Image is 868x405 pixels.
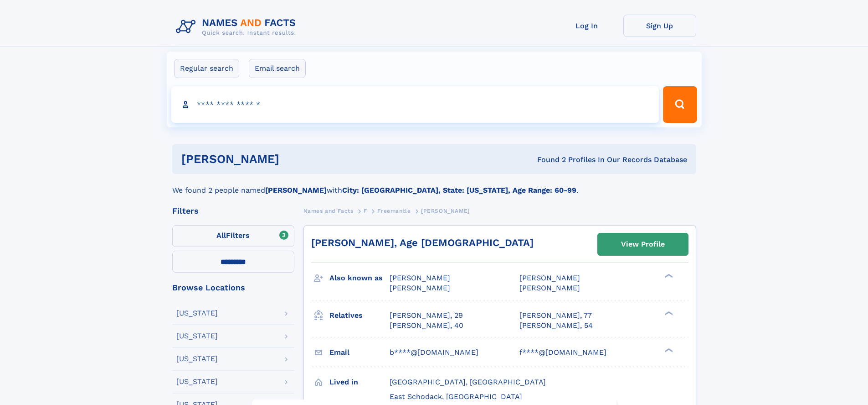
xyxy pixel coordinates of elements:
[364,205,367,216] a: F
[303,205,354,216] a: Names and Facts
[329,308,390,323] h3: Relatives
[663,347,673,353] div: ❯
[176,378,218,385] div: [US_STATE]
[364,208,367,214] span: F
[519,284,580,292] span: [PERSON_NAME]
[663,273,673,279] div: ❯
[342,186,576,195] b: City: [GEOGRAPHIC_DATA], State: [US_STATE], Age Range: 60-99
[598,233,688,255] a: View Profile
[171,86,659,123] input: search input
[623,15,696,37] a: Sign Up
[663,86,697,123] button: Search Button
[329,374,390,390] h3: Lived in
[390,284,450,292] span: [PERSON_NAME]
[176,332,218,340] div: [US_STATE]
[621,234,665,255] div: View Profile
[172,15,303,39] img: Logo Names and Facts
[172,225,294,247] label: Filters
[172,284,294,292] div: Browse Locations
[311,237,534,248] a: [PERSON_NAME], Age [DEMOGRAPHIC_DATA]
[390,392,522,401] span: East Schodack, [GEOGRAPHIC_DATA]
[421,208,470,214] span: [PERSON_NAME]
[390,274,450,282] span: [PERSON_NAME]
[390,321,463,331] a: [PERSON_NAME], 40
[663,310,673,316] div: ❯
[519,274,580,282] span: [PERSON_NAME]
[181,153,408,165] h1: [PERSON_NAME]
[390,310,463,321] a: [PERSON_NAME], 29
[550,15,623,37] a: Log In
[329,345,390,360] h3: Email
[216,231,226,240] span: All
[329,270,390,286] h3: Also known as
[176,310,218,317] div: [US_STATE]
[174,59,239,78] label: Regular search
[519,310,592,321] a: [PERSON_NAME], 77
[265,186,327,195] b: [PERSON_NAME]
[172,174,696,196] div: We found 2 people named with .
[172,207,294,215] div: Filters
[249,59,306,78] label: Email search
[519,321,593,331] a: [PERSON_NAME], 54
[408,155,687,165] div: Found 2 Profiles In Our Records Database
[377,205,411,216] a: Freemantle
[377,208,411,214] span: Freemantle
[176,355,218,363] div: [US_STATE]
[390,378,546,386] span: [GEOGRAPHIC_DATA], [GEOGRAPHIC_DATA]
